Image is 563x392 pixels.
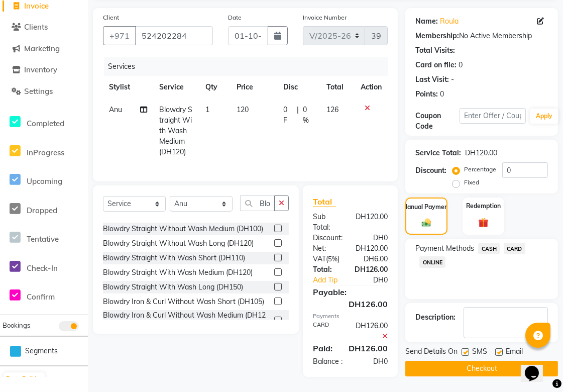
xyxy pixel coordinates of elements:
[415,312,456,323] div: Description:
[405,346,458,359] span: Send Details On
[440,89,444,100] div: 0
[313,197,336,207] span: Total
[459,60,463,70] div: 0
[103,238,254,249] div: Blowdry Straight Without Wash Long (DH120)
[27,292,55,302] span: Confirm
[103,26,136,45] button: +971
[351,356,396,367] div: DH0
[4,372,45,386] button: Page Builder
[415,89,438,100] div: Points:
[355,76,388,99] th: Action
[27,263,58,273] span: Check-In
[465,148,497,158] div: DH120.00
[237,105,249,114] span: 120
[135,26,213,45] input: Search by Name/Mobile/Email/Code
[3,86,85,97] a: Settings
[305,298,395,310] div: DH126.00
[328,255,337,263] span: 5%
[466,202,501,211] label: Redemption
[27,119,64,128] span: Completed
[305,212,348,233] div: Sub Total:
[464,165,496,174] label: Percentage
[153,76,200,99] th: Service
[313,312,388,321] div: Payments
[305,342,341,354] div: Paid:
[303,105,314,126] span: 0 %
[419,256,445,268] span: ONLINE
[451,74,454,85] div: -
[530,109,558,124] button: Apply
[305,321,348,342] div: CARD
[103,76,153,99] th: Stylist
[277,76,320,99] th: Disc
[305,264,347,275] div: Total:
[504,243,525,254] span: CARD
[419,218,434,228] img: _cash.svg
[305,286,395,298] div: Payable:
[305,275,358,285] a: Add Tip
[326,105,339,114] span: 126
[24,65,57,74] span: Inventory
[305,233,351,243] div: Discount:
[341,342,395,354] div: DH126.00
[103,297,264,307] div: Blowdry Iron & Curl Without Wash Short (DH105)
[320,76,355,99] th: Total
[506,346,523,359] span: Email
[3,43,85,55] a: Marketing
[25,346,58,356] span: Segments
[103,224,263,234] div: Blowdry Straight Without Wash Medium (DH100)
[402,203,451,212] label: Manual Payment
[27,176,62,186] span: Upcoming
[415,31,548,41] div: No Active Membership
[305,356,351,367] div: Balance :
[347,264,395,275] div: DH126.00
[3,64,85,76] a: Inventory
[205,105,209,114] span: 1
[415,16,438,27] div: Name:
[27,206,57,215] span: Dropped
[464,178,479,187] label: Fixed
[305,243,348,254] div: Net:
[415,148,461,158] div: Service Total:
[348,212,395,233] div: DH120.00
[24,86,53,96] span: Settings
[348,243,395,254] div: DH120.00
[313,254,326,263] span: VAT
[415,60,457,70] div: Card on file:
[472,346,487,359] span: SMS
[3,22,85,33] a: Clients
[109,105,122,114] span: Anu
[297,105,299,126] span: |
[104,57,395,76] div: Services
[231,76,277,99] th: Price
[460,108,526,124] input: Enter Offer / Coupon Code
[415,31,459,41] div: Membership:
[283,105,293,126] span: 0 F
[305,254,351,264] div: ( )
[415,165,446,176] div: Discount:
[27,234,59,244] span: Tentative
[475,217,492,229] img: _gift.svg
[228,13,242,22] label: Date
[3,1,85,12] a: Invoice
[358,275,396,285] div: DH0
[405,361,558,376] button: Checkout
[103,13,119,22] label: Client
[303,13,347,22] label: Invoice Number
[199,76,230,99] th: Qty
[103,267,253,278] div: Blowdry Straight With Wash Medium (DH120)
[415,243,474,254] span: Payment Methods
[521,352,553,382] iframe: chat widget
[159,105,192,156] span: Blowdry Straight With Wash Medium (DH120)
[24,44,60,53] span: Marketing
[348,321,395,342] div: DH126.00
[415,74,449,85] div: Last Visit:
[415,111,460,132] div: Coupon Code
[240,195,275,211] input: Search or Scan
[24,1,49,11] span: Invoice
[3,321,30,329] span: Bookings
[351,254,396,264] div: DH6.00
[103,310,270,331] div: Blowdry Iron & Curl Without Wash Medium (DH125)
[440,16,459,27] a: Roula
[351,233,396,243] div: DH0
